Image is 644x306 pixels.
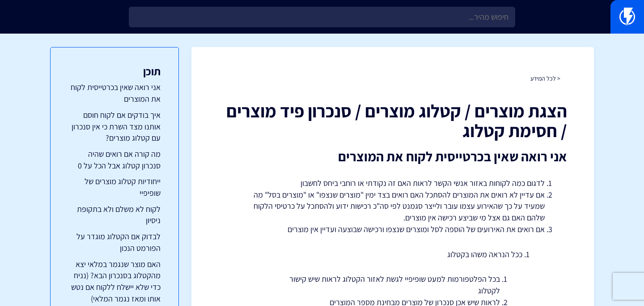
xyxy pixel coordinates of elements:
a: האם מוצר שנגמר במלאי יצא מהקטלוג בסנכרון הבא? (נניח כדי שלא יישלח ללקוח אם נטש אותו ומאז נגמר המלאי) [68,259,161,305]
li: אם עדיין לא רואים את המוצרים להסתכל האם רואים בצד ימין "מוצרים שנצפו" או "מוצרים בסל" מה שמעיד על... [241,189,545,224]
a: לבדוק אם הקטלוג מוגדר על הפורמט הנכון [68,231,161,254]
a: < לכל המידע [530,74,560,82]
input: חיפוש מהיר... [129,7,515,27]
li: בכל הפלטפורמות למעט שופיפיי לגשת לאזור הקטלוג לראות שיש קישור לקטלוג [285,273,500,296]
a: מה קורה אם רואים שהיה סנכרון קטלוג אבל הכל על 0 [68,148,161,171]
a: איך בודקים אם לקוח חוסם אותנו מצד השרת כי אין סנכרון עם קטלוג מוצרים? [68,109,161,144]
h1: הצגת מוצרים / קטלוג מוצרים / סנכרון פיד מוצרים / חסימת קטלוג [218,101,567,140]
h3: תוכן [68,65,161,77]
h2: אני רואה שאין בכרטייסית לקוח את המוצרים [218,149,567,164]
li: לדגום כמה לקוחות באזור אנשי הקשר לראות האם זה נקודתי או רוחבי ביחס לחשבון [241,177,545,189]
a: לקוח לא משלם ולא בתקופת ניסיון [68,203,161,226]
a: ייחודיות קטלוג מוצרים של שופיפיי [68,176,161,198]
a: אני רואה שאין בכרטייסית לקוח את המוצרים [68,82,161,104]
